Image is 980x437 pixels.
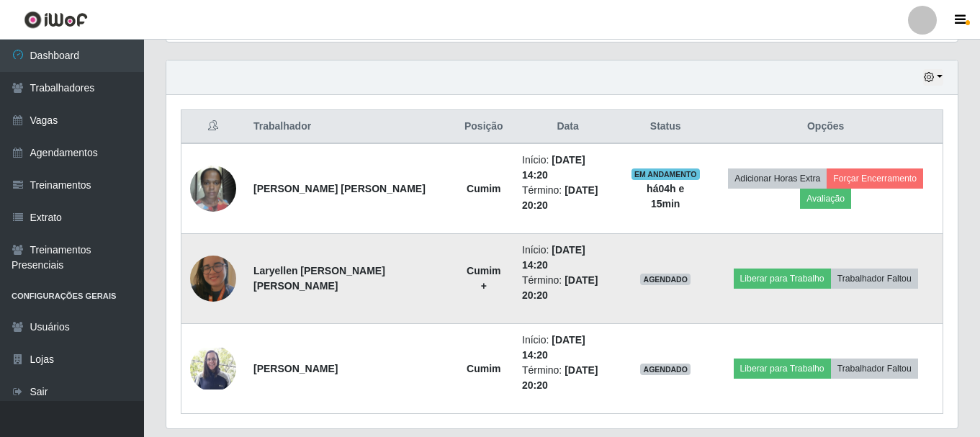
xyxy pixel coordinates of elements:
[522,243,613,273] li: Início:
[622,110,709,144] th: Status
[190,158,236,219] img: 1682201585462.jpeg
[640,364,691,375] span: AGENDADO
[24,11,88,29] img: CoreUI Logo
[831,269,918,289] button: Trabalhador Faltou
[522,334,585,361] time: [DATE] 14:20
[522,363,613,393] li: Término:
[800,189,851,209] button: Avaliação
[454,110,513,144] th: Posição
[734,269,831,289] button: Liberar para Trabalho
[245,110,454,144] th: Trabalhador
[522,244,585,271] time: [DATE] 14:20
[190,348,236,390] img: 1751565100941.jpeg
[253,363,338,374] strong: [PERSON_NAME]
[631,168,700,180] span: EM ANDAMENTO
[728,168,827,189] button: Adicionar Horas Extra
[253,183,426,194] strong: [PERSON_NAME] [PERSON_NAME]
[827,168,923,189] button: Forçar Encerramento
[640,274,691,285] span: AGENDADO
[190,248,236,309] img: 1752877862553.jpeg
[467,265,500,292] strong: Cumim +
[522,154,585,181] time: [DATE] 14:20
[467,363,500,374] strong: Cumim
[522,333,613,363] li: Início:
[647,183,684,210] strong: há 04 h e 15 min
[467,183,500,194] strong: Cumim
[253,265,385,292] strong: Laryellen [PERSON_NAME] [PERSON_NAME]
[709,110,943,144] th: Opções
[513,110,622,144] th: Data
[522,153,613,183] li: Início:
[522,183,613,213] li: Término:
[831,359,918,379] button: Trabalhador Faltou
[522,273,613,303] li: Término:
[734,359,831,379] button: Liberar para Trabalho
